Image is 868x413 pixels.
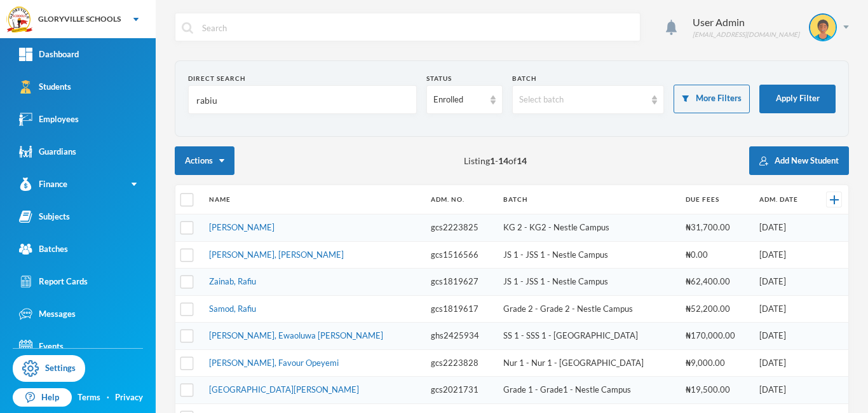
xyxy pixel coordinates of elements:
td: JS 1 - JSS 1 - Nestle Campus [497,269,679,296]
input: Search [201,13,634,42]
th: Due Fees [679,185,753,214]
td: [DATE] [753,349,814,377]
td: ₦9,000.00 [679,349,753,377]
td: [DATE] [753,377,814,404]
a: Zainab, Rafiu [209,276,256,286]
td: Grade 2 - Grade 2 - Nestle Campus [497,295,679,323]
div: [EMAIL_ADDRESS][DOMAIN_NAME] [693,30,799,39]
div: Dashboard [19,48,79,61]
button: More Filters [674,85,750,113]
td: ghs2425934 [424,323,497,350]
div: Enrolled [433,94,484,106]
div: Messages [19,307,76,321]
img: STUDENT [810,15,836,40]
a: [PERSON_NAME], Ewaoluwa [PERSON_NAME] [209,330,383,340]
td: gcs2223825 [424,214,497,242]
a: Terms [78,391,100,404]
a: [PERSON_NAME], [PERSON_NAME] [209,249,344,260]
th: Adm. Date [753,185,814,214]
button: Apply Filter [759,85,836,113]
td: gcs1516566 [424,241,497,269]
div: · [107,391,109,404]
div: GLORYVILLE SCHOOLS [38,13,121,25]
a: Settings [13,355,85,382]
td: gcs2223828 [424,349,497,377]
div: Students [19,80,71,94]
div: Batch [512,74,665,83]
td: [DATE] [753,295,814,323]
b: 14 [517,155,527,166]
td: KG 2 - KG2 - Nestle Campus [497,214,679,242]
b: 14 [498,155,508,166]
div: Employees [19,113,79,126]
div: Direct Search [188,74,417,83]
td: [DATE] [753,241,814,269]
td: ₦19,500.00 [679,377,753,404]
td: Nur 1 - Nur 1 - [GEOGRAPHIC_DATA] [497,349,679,377]
div: Status [426,74,503,83]
div: Guardians [19,145,76,158]
div: Batches [19,242,68,256]
a: Privacy [115,391,143,404]
td: ₦0.00 [679,241,753,269]
img: logo [7,7,32,32]
td: JS 1 - JSS 1 - Nestle Campus [497,241,679,269]
img: search [182,22,193,34]
td: ₦62,400.00 [679,269,753,296]
td: [DATE] [753,214,814,242]
a: Samod, Rafiu [209,304,256,314]
td: ₦52,200.00 [679,295,753,323]
div: Select batch [519,94,646,106]
td: gcs2021731 [424,377,497,404]
b: 1 [490,155,495,166]
td: [DATE] [753,269,814,296]
input: Name, Admin No, Phone number, Email Address [195,86,410,115]
a: [PERSON_NAME] [209,222,275,232]
button: Add New Student [749,146,849,175]
td: SS 1 - SSS 1 - [GEOGRAPHIC_DATA] [497,323,679,350]
td: ₦170,000.00 [679,323,753,350]
span: Listing - of [464,154,527,167]
a: [GEOGRAPHIC_DATA][PERSON_NAME] [209,384,359,395]
div: User Admin [693,15,799,30]
div: Subjects [19,210,70,223]
div: Report Cards [19,275,88,288]
td: [DATE] [753,323,814,350]
th: Adm. No. [424,185,497,214]
td: ₦31,700.00 [679,214,753,242]
a: Help [13,388,72,407]
div: Finance [19,178,67,191]
a: [PERSON_NAME], Favour Opeyemi [209,358,339,368]
button: Actions [175,146,234,175]
div: Events [19,340,64,353]
img: + [830,195,839,204]
th: Batch [497,185,679,214]
th: Name [203,185,424,214]
td: Grade 1 - Grade1 - Nestle Campus [497,377,679,404]
td: gcs1819627 [424,269,497,296]
td: gcs1819617 [424,295,497,323]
